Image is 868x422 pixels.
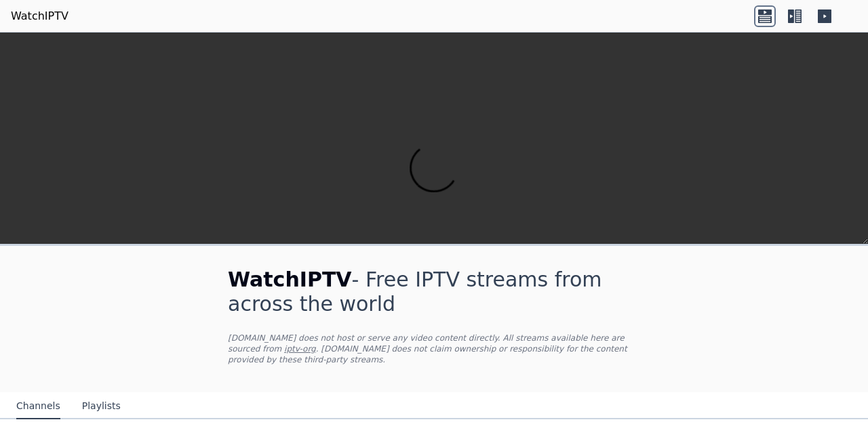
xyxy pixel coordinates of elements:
[228,333,640,365] p: [DOMAIN_NAME] does not host or serve any video content directly. All streams available here are s...
[284,344,316,354] a: iptv-org
[228,268,640,316] h1: - Free IPTV streams from across the world
[82,394,121,419] button: Playlists
[228,268,352,291] span: WatchIPTV
[11,8,68,24] a: WatchIPTV
[16,394,60,419] button: Channels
